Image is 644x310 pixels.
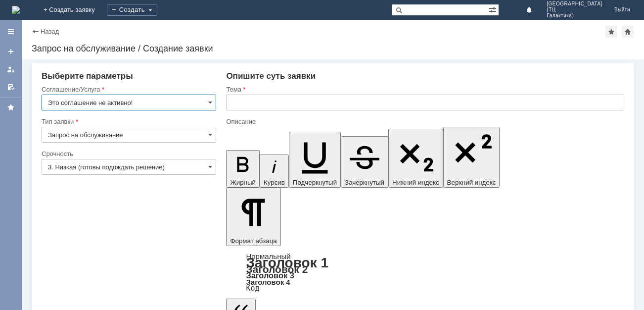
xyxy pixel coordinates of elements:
span: (ТЦ [547,7,602,13]
span: Формат абзаца [230,237,276,245]
div: Формат абзаца [226,253,624,292]
div: Тип заявки [42,118,214,125]
div: Тема [226,86,622,93]
a: Заголовок 3 [246,271,294,280]
button: Курсив [260,155,289,188]
button: Формат абзаца [226,188,280,246]
a: Назад [41,28,59,35]
div: Создать [107,4,157,16]
a: Заголовок 2 [246,263,308,275]
span: Подчеркнутый [293,179,337,186]
div: Соглашение/Услуга [42,86,214,93]
button: Подчеркнутый [289,132,341,188]
button: Жирный [226,150,260,188]
span: Верхний индекс [447,179,496,186]
a: Мои согласования [3,79,19,95]
a: Нормальный [246,252,290,260]
a: Код [246,284,259,293]
span: Галактика) [547,13,602,19]
img: logo [12,6,20,14]
div: Описание [226,118,622,125]
a: Заголовок 1 [246,255,328,270]
div: Срочность [42,151,214,157]
a: Мои заявки [3,61,19,77]
span: Жирный [230,179,256,186]
span: Курсив [264,179,285,186]
a: Создать заявку [3,44,19,59]
span: Зачеркнутый [345,179,384,186]
span: Нижний индекс [392,179,439,186]
a: Заголовок 4 [246,278,290,286]
div: Запрос на обслуживание / Создание заявки [32,44,634,53]
span: Расширенный поиск [489,4,499,14]
span: Опишите суть заявки [226,71,316,81]
button: Нижний индекс [388,129,443,188]
div: Сделать домашней страницей [622,26,634,38]
span: Выберите параметры [42,71,133,81]
a: Перейти на домашнюю страницу [12,6,20,14]
span: [GEOGRAPHIC_DATA] [547,1,602,7]
div: Добавить в избранное [605,26,617,38]
button: Зачеркнутый [341,136,388,188]
button: Верхний индекс [443,127,500,188]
